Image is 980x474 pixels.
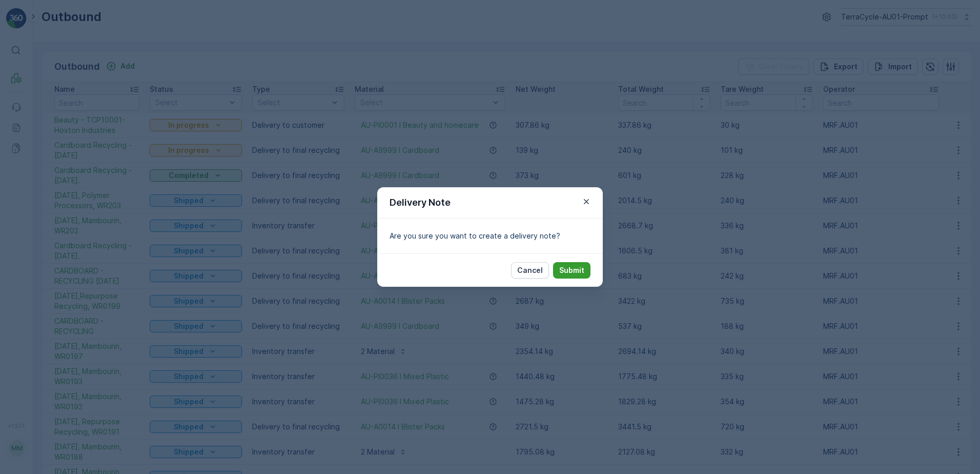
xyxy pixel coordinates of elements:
p: Submit [559,265,584,275]
p: Delivery Note [390,195,451,210]
button: Cancel [511,262,549,279]
p: Cancel [517,265,543,275]
button: Submit [553,262,590,279]
p: Are you sure you want to create a delivery note? [390,231,590,241]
